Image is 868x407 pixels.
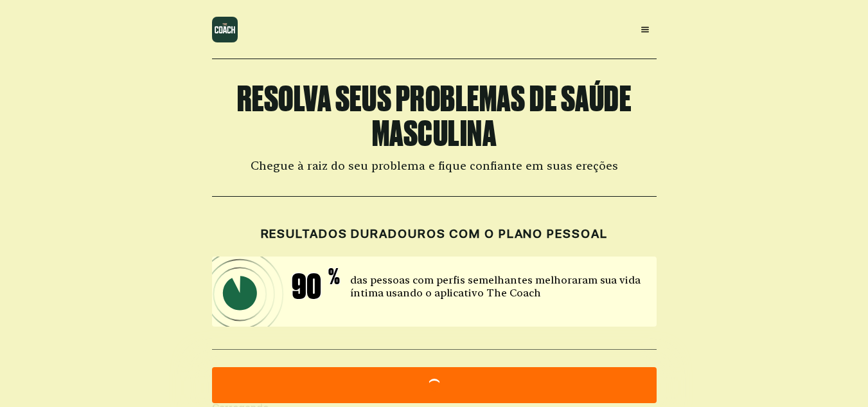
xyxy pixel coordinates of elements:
img: logotipo [212,17,238,42]
font: 90 [292,267,322,306]
font: RESULTADOS DURADOUROS COM O PLANO PESSOAL [261,226,608,241]
font: das pessoas com perfis semelhantes melhoraram sua vida íntima usando o aplicativo The Coach [350,274,641,299]
img: ícone [212,257,387,327]
font: RESOLVA SEUS PROBLEMAS DE SAÚDE MASCULINA [237,79,632,153]
font: Chegue à raiz do seu problema e fique confiante em suas ereções [251,159,618,172]
font: % [328,265,340,288]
